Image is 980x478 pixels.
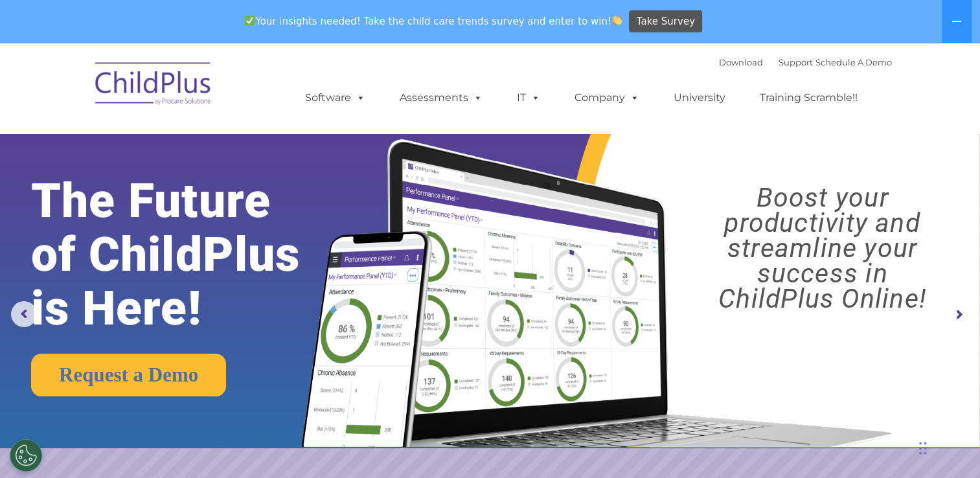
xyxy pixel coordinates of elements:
[504,85,553,111] a: IT
[245,16,255,25] img: ✅
[815,57,892,67] a: Schedule A Demo
[915,416,980,478] iframe: Chat Widget
[719,57,892,67] font: |
[562,85,652,111] a: Company
[31,174,344,336] rs-layer: The Future of ChildPlus is Here!
[180,139,235,148] span: Phone number
[719,57,763,67] a: Download
[387,85,496,111] a: Assessments
[629,10,702,33] a: Take Survey
[747,85,871,111] a: Training Scramble!!
[10,439,42,472] button: Cookies Settings
[637,10,695,33] span: Take Survey
[612,16,622,25] img: 👏
[292,85,378,111] a: Software
[677,185,968,312] rs-layer: Boost your productivity and streamline your success in ChildPlus Online!
[779,57,813,67] a: Support
[89,53,218,118] img: ChildPlus by Procare Solutions
[661,85,738,111] a: University
[180,85,220,95] span: Last name
[31,354,226,396] a: Request a Demo
[919,429,927,468] div: Drag
[240,8,628,34] span: Your insights needed! Take the child care trends survey and enter to win!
